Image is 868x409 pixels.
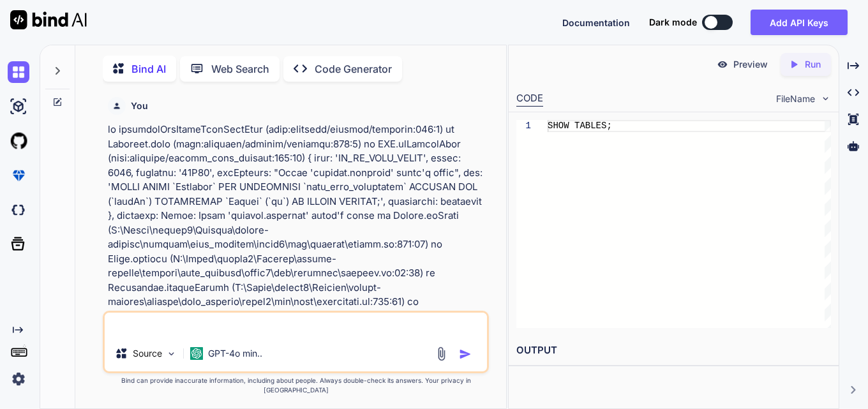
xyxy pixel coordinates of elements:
[516,120,531,132] div: 1
[133,347,162,360] p: Source
[434,346,449,361] img: attachment
[8,199,29,221] img: darkCloudIdeIcon
[776,93,815,105] span: FileName
[459,348,472,361] img: icon
[315,61,392,77] p: Code Generator
[820,93,831,104] img: chevron down
[649,16,697,29] span: Dark mode
[751,10,848,35] button: Add API Keys
[509,336,839,366] h2: OUTPUT
[103,376,488,395] p: Bind can provide inaccurate information, including about people. Always double-check its answers....
[8,96,29,117] img: ai-studio
[8,165,29,186] img: premium
[211,61,269,77] p: Web Search
[733,58,768,71] p: Preview
[8,130,29,152] img: githubLight
[131,61,166,77] p: Bind AI
[131,100,148,112] h6: You
[562,16,630,29] button: Documentation
[562,17,630,28] span: Documentation
[805,58,821,71] p: Run
[548,121,612,131] span: SHOW TABLES;
[10,10,87,29] img: Bind AI
[190,347,203,360] img: GPT-4o mini
[717,59,728,70] img: preview
[516,91,543,107] div: CODE
[208,347,262,360] p: GPT-4o min..
[8,61,29,83] img: chat
[166,348,177,359] img: Pick Models
[8,368,29,390] img: settings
